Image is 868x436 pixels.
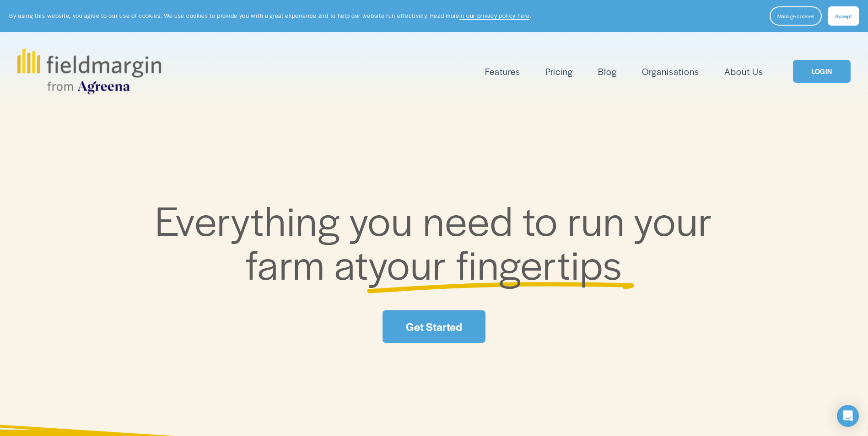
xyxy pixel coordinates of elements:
[793,60,851,83] a: LOGIN
[828,6,859,26] button: Accept
[835,12,852,20] span: Accept
[770,6,822,26] button: Manage cookies
[9,11,531,20] p: By using this website, you agree to our use of cookies. We use cookies to provide you with a grea...
[642,64,699,79] a: Organisations
[545,64,573,79] a: Pricing
[383,310,485,343] a: Get Started
[485,64,520,79] a: folder dropdown
[837,405,859,427] div: Open Intercom Messenger
[155,191,722,292] span: Everything you need to run your farm at
[777,12,814,20] span: Manage cookies
[724,64,763,79] a: About Us
[485,65,520,78] span: Features
[598,64,617,79] a: Blog
[368,234,622,292] span: your fingertips
[17,48,161,94] img: fieldmargin.com
[459,11,530,20] a: in our privacy policy here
